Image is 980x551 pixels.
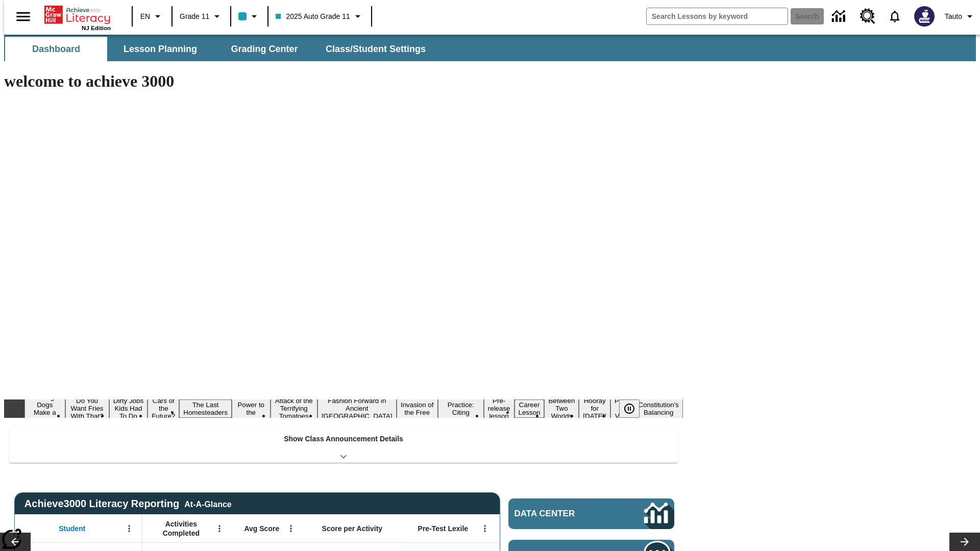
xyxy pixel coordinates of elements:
span: Tauto [945,11,962,22]
span: Data Center [514,509,610,519]
a: Data Center [508,498,674,529]
button: Lesson carousel, Next [949,533,980,551]
span: Pre-Test Lexile [418,524,469,533]
button: Slide 9 The Invasion of the Free CD [397,392,438,425]
button: Slide 8 Fashion Forward in Ancient Rome [317,395,397,421]
button: Lesson Planning [109,37,211,61]
span: Lesson Planning [124,43,197,55]
div: SubNavbar [4,37,435,61]
button: Slide 16 The Constitution's Balancing Act [634,392,683,425]
a: Home [44,5,111,25]
button: Slide 10 Mixed Practice: Citing Evidence [438,392,484,425]
button: Slide 3 Dirty Jobs Kids Had To Do [109,395,148,421]
button: Class: 2025 Auto Grade 11, Select your class [272,7,367,26]
button: Open Menu [212,521,227,536]
div: Home [44,4,111,31]
button: Pause [619,399,640,418]
h1: welcome to achieve 3000 [4,72,683,91]
span: EN [140,11,150,22]
button: Dashboard [5,37,107,61]
button: Slide 7 Attack of the Terrifying Tomatoes [271,395,317,421]
a: Resource Center, Will open in new tab [854,3,881,30]
span: Activities Completed [148,519,215,538]
span: Class/Student Settings [326,43,426,55]
div: SubNavbar [4,35,976,61]
button: Slide 2 Do You Want Fries With That? [65,395,109,421]
a: Data Center [826,3,854,31]
img: Avatar [914,6,935,27]
button: Slide 14 Hooray for Constitution Day! [579,395,610,421]
input: search field [647,8,788,24]
span: Dashboard [32,43,80,55]
button: Slide 4 Cars of the Future? [148,395,179,421]
button: Open Menu [121,521,137,536]
button: Open Menu [283,521,299,536]
button: Class color is light blue. Change class color [234,7,264,26]
span: 2025 Auto Grade 11 [276,11,350,22]
span: Avg Score [244,524,279,533]
span: Achieve3000 Literacy Reporting [24,498,232,510]
button: Slide 12 Career Lesson [514,399,545,418]
button: Slide 5 The Last Homesteaders [179,399,232,418]
button: Open side menu [8,2,38,32]
span: NJ Edition [82,25,111,31]
div: Show Class Announcement Details [9,428,678,463]
button: Profile/Settings [941,7,980,26]
a: Notifications [881,3,908,30]
button: Slide 15 Point of View [610,395,634,421]
button: Select a new avatar [908,3,941,30]
span: Score per Activity [322,524,383,533]
span: Grade 11 [180,11,209,22]
button: Open Menu [477,521,493,536]
div: Pause [619,399,650,418]
div: At-A-Glance [184,498,231,509]
button: Language: EN, Select a language [136,7,168,26]
button: Grading Center [213,37,315,61]
span: Grading Center [231,43,298,55]
button: Class/Student Settings [317,37,434,61]
p: Show Class Announcement Details [284,434,403,444]
button: Slide 13 Between Two Worlds [544,395,579,421]
button: Slide 11 Pre-release lesson [484,395,514,421]
button: Grade: Grade 11, Select a grade [176,7,227,26]
button: Slide 6 Solar Power to the People [232,392,271,425]
span: Student [59,524,85,533]
button: Slide 1 Diving Dogs Make a Splash [24,392,65,425]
